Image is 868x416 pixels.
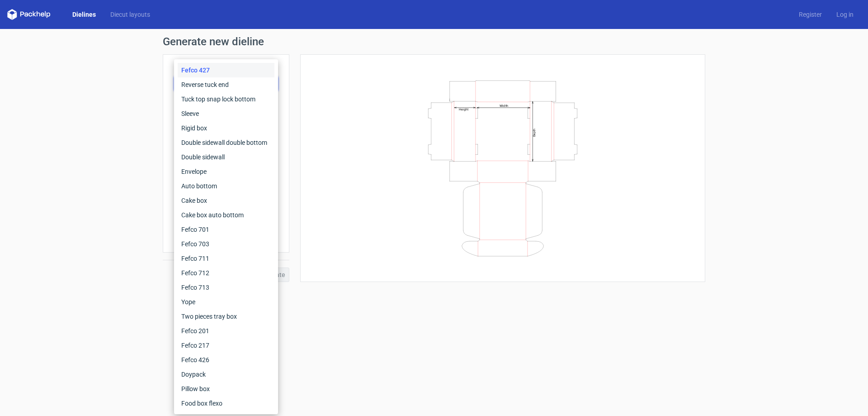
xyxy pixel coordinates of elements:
[178,237,274,251] div: Fefco 703
[178,338,274,353] div: Fefco 217
[103,10,157,19] a: Diecut layouts
[65,10,103,19] a: Dielines
[178,266,274,280] div: Fefco 712
[178,222,274,237] div: Fefco 701
[178,396,274,411] div: Food box flexo
[178,63,274,77] div: Fefco 427
[178,135,274,150] div: Double sidewall double bottom
[178,353,274,367] div: Fefco 426
[178,150,274,164] div: Double sidewall
[178,77,274,92] div: Reverse tuck end
[163,36,705,47] h1: Generate new dieline
[500,103,508,107] text: Width
[178,208,274,222] div: Cake box auto bottom
[178,295,274,309] div: Yope
[178,92,274,106] div: Tuck top snap lock bottom
[178,382,274,396] div: Pillow box
[459,107,468,111] text: Height
[178,251,274,266] div: Fefco 711
[829,10,861,19] a: Log in
[178,164,274,179] div: Envelope
[178,367,274,382] div: Doypack
[178,324,274,338] div: Fefco 201
[178,193,274,208] div: Cake box
[533,128,536,136] text: Depth
[178,106,274,121] div: Sleeve
[792,10,829,19] a: Register
[178,280,274,295] div: Fefco 713
[178,121,274,135] div: Rigid box
[178,179,274,193] div: Auto bottom
[178,309,274,324] div: Two pieces tray box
